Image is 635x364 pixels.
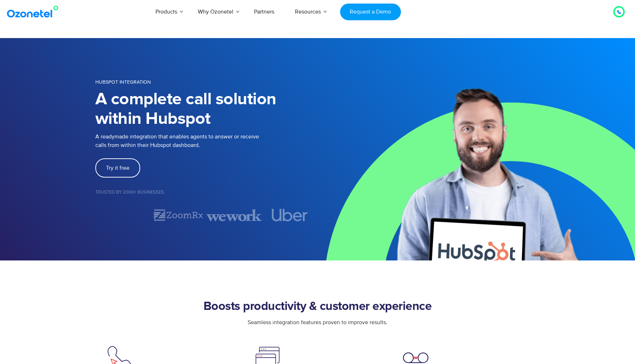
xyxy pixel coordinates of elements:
[95,209,318,221] div: Image Carousel
[151,209,206,221] div: 2 of 7
[248,319,387,326] span: Seamless integration features proven to improve results.
[95,190,318,195] h5: Trusted by 2000+ Businesses
[95,90,318,129] h1: A complete call solution within Hubspot
[106,165,129,171] span: Try it free
[272,209,308,221] img: uber
[340,4,401,20] a: Request a Demo
[95,132,318,149] p: A readymade integration that enables agents to answer or receive calls from within their Hubspot ...
[206,209,262,221] img: wework
[206,209,262,221] div: 3 of 7
[95,79,151,85] span: HUBSPOT INTEGRATION
[262,209,317,221] div: 4 of 7
[153,209,204,221] img: zoomrx
[95,158,140,178] a: Try it free
[95,300,540,314] h2: Boosts productivity & customer experience
[95,211,151,219] div: 1 of 7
